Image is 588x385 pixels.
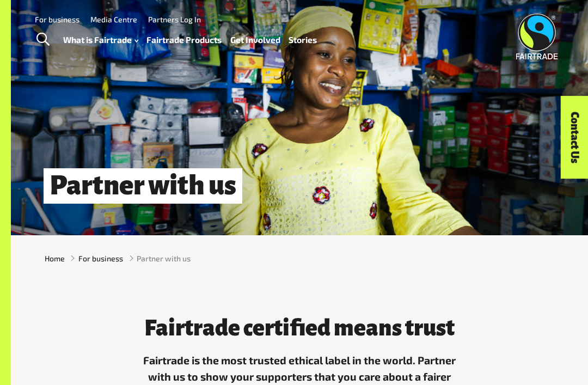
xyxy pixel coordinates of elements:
a: Partners Log In [148,15,201,24]
a: Stories [289,32,317,47]
a: Home [45,253,65,264]
a: Media Centre [90,15,137,24]
a: For business [35,15,79,24]
img: Fairtrade Australia New Zealand logo [516,14,558,59]
a: For business [78,253,123,264]
h1: Partner with us [44,168,242,204]
a: Fairtrade Products [146,32,222,47]
a: Toggle Search [29,26,56,53]
a: Get Involved [230,32,280,47]
a: What is Fairtrade [63,32,138,47]
h3: Fairtrade certified means trust [132,316,467,340]
span: Partner with us [137,253,191,264]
